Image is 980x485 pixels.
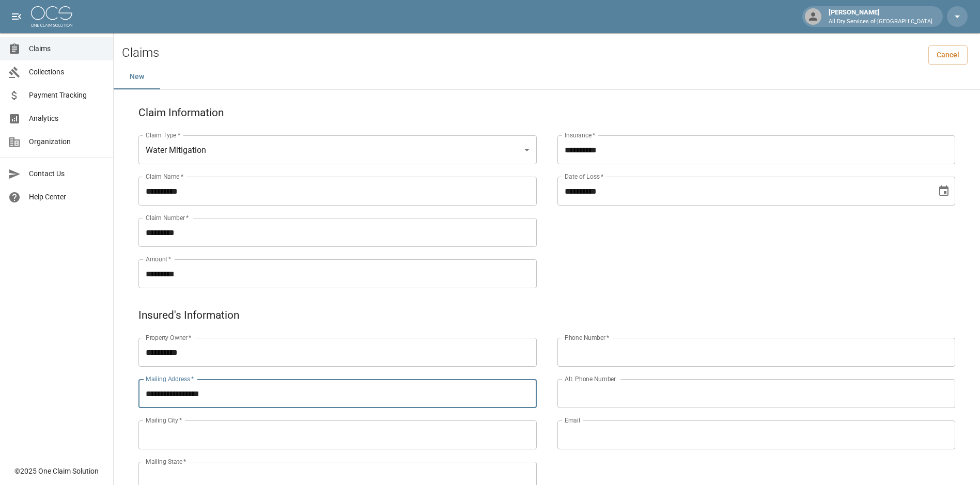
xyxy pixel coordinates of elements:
[934,181,954,201] button: Choose date, selected date is Jul 18, 2025
[146,374,194,383] label: Mailing Address
[565,374,616,383] label: Alt. Phone Number
[6,6,27,27] button: open drawer
[29,136,105,147] span: Organization
[825,7,937,26] div: [PERSON_NAME]
[29,168,105,179] span: Contact Us
[829,18,932,26] p: All Dry Services of [GEOGRAPHIC_DATA]
[146,333,192,342] label: Property Owner
[29,90,105,101] span: Payment Tracking
[146,172,183,181] label: Claim Name
[146,457,186,466] label: Mailing State
[565,131,595,139] label: Insurance
[29,192,105,202] span: Help Center
[29,67,105,77] span: Collections
[146,213,189,222] label: Claim Number
[31,6,72,27] img: ocs-logo-white-transparent.png
[928,45,968,65] a: Cancel
[146,255,172,263] label: Amount
[29,113,105,124] span: Analytics
[29,43,105,54] span: Claims
[146,416,182,425] label: Mailing City
[114,65,160,89] button: New
[122,45,159,60] h2: Claims
[565,416,580,425] label: Email
[565,172,603,181] label: Date of Loss
[114,65,980,89] div: dynamic tabs
[14,466,99,476] div: © 2025 One Claim Solution
[565,333,609,342] label: Phone Number
[138,135,537,164] div: Water Mitigation
[146,131,180,139] label: Claim Type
